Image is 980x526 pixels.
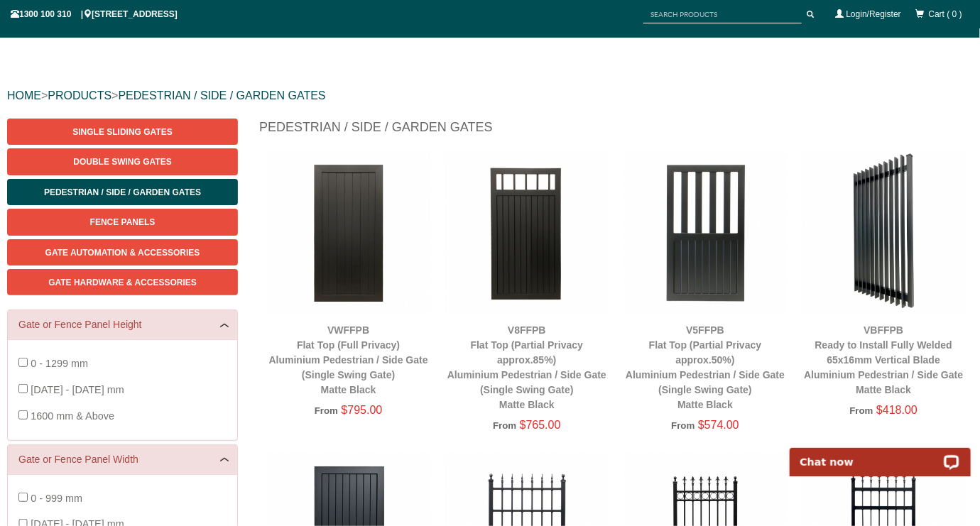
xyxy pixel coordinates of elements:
[31,493,82,504] span: 0 - 999 mm
[802,150,966,314] img: VBFFPB - Ready to Install Fully Welded 65x16mm Vertical Blade - Aluminium Pedestrian / Side Gate ...
[846,9,901,19] a: Login/Register
[31,384,124,395] span: [DATE] - [DATE] mm
[447,324,606,410] a: V8FFPBFlat Top (Partial Privacy approx.85%)Aluminium Pedestrian / Side Gate (Single Swing Gate)Ma...
[48,89,111,102] a: PRODUCTS
[31,410,114,422] span: 1600 mm & Above
[7,148,238,175] a: Double Swing Gates
[269,324,428,395] a: VWFFPBFlat Top (Full Privacy)Aluminium Pedestrian / Side Gate (Single Swing Gate)Matte Black
[624,150,788,314] img: V5FFPB - Flat Top (Partial Privacy approx.50%) - Aluminium Pedestrian / Side Gate (Single Swing G...
[520,419,561,431] span: $765.00
[73,157,171,167] span: Double Swing Gates
[315,405,338,416] span: From
[804,324,963,395] a: VBFFPBReady to Install Fully Welded 65x16mm Vertical BladeAluminium Pedestrian / Side GateMatte B...
[876,404,918,416] span: $418.00
[445,150,609,314] img: V8FFPB - Flat Top (Partial Privacy approx.85%) - Aluminium Pedestrian / Side Gate (Single Swing G...
[48,278,197,287] span: Gate Hardware & Accessories
[850,405,873,416] span: From
[7,179,238,205] a: Pedestrian / Side / Garden Gates
[643,6,802,23] input: SEARCH PRODUCTS
[18,452,227,467] a: Gate or Fence Panel Width
[90,217,156,227] span: Fence Panels
[342,404,383,416] span: $795.00
[18,317,227,332] a: Gate or Fence Panel Height
[259,119,973,143] h1: Pedestrian / Side / Garden Gates
[266,150,430,314] img: VWFFPB - Flat Top (Full Privacy) - Aluminium Pedestrian / Side Gate (Single Swing Gate) - Matte B...
[671,420,695,431] span: From
[493,420,516,431] span: From
[7,239,238,265] a: Gate Automation & Accessories
[7,73,973,119] div: > >
[11,9,178,19] span: 1300 100 310 | [STREET_ADDRESS]
[626,324,785,410] a: V5FFPBFlat Top (Partial Privacy approx.50%)Aluminium Pedestrian / Side Gate (Single Swing Gate)Ma...
[7,119,238,145] a: Single Sliding Gates
[698,419,739,431] span: $574.00
[45,248,200,258] span: Gate Automation & Accessories
[31,358,88,369] span: 0 - 1299 mm
[929,9,962,19] span: Cart ( 0 )
[72,127,172,137] span: Single Sliding Gates
[780,432,980,476] iframe: LiveChat chat widget
[7,209,238,235] a: Fence Panels
[44,187,201,197] span: Pedestrian / Side / Garden Gates
[118,89,325,102] a: PEDESTRIAN / SIDE / GARDEN GATES
[7,89,41,102] a: HOME
[7,269,238,295] a: Gate Hardware & Accessories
